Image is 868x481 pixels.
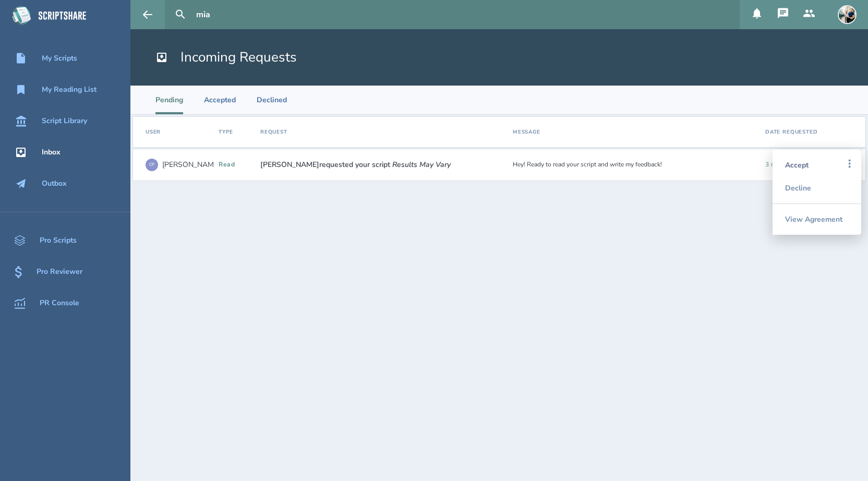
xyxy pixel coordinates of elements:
a: CP[PERSON_NAME] [146,153,220,176]
div: Outbox [42,179,67,188]
li: Declined [257,86,287,114]
div: My Scripts [42,54,77,63]
span: [PERSON_NAME] requested your script [260,161,451,169]
div: Date Requested [765,128,818,136]
div: My Reading List [42,86,97,94]
li: Pending [155,86,183,114]
div: User [146,128,161,136]
div: Message [513,128,540,136]
div: Inbox [42,148,61,157]
div: Pro Reviewer [37,268,82,276]
div: Hey! Ready to read your script and write my feedback! [509,157,761,173]
div: Accept [785,153,849,176]
div: View Agreement [785,204,849,235]
div: Request [260,128,287,136]
div: read [219,161,252,169]
div: CP [146,159,158,171]
div: Type [219,128,233,136]
em: Results May Vary [392,160,451,170]
div: Pro Scripts [40,236,77,245]
img: user_1673573717-crop.jpg [838,5,857,24]
div: Wednesday, September 10, 2025 at 10:31:09 AM [765,161,830,169]
div: PR Console [40,299,79,307]
div: Decline [785,176,849,199]
h1: Incoming Requests [155,48,297,67]
div: [PERSON_NAME] [162,161,220,169]
li: Accepted [204,86,236,114]
div: Script Library [42,117,87,125]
